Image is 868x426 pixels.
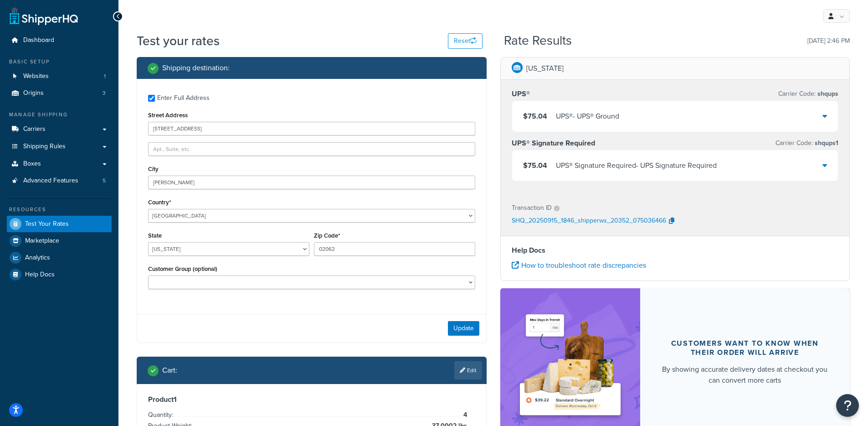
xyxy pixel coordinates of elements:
[23,89,44,97] span: Origins
[448,33,483,49] button: Reset
[7,85,112,102] li: Origins
[7,206,112,213] div: Resources
[7,32,112,49] a: Dashboard
[148,410,175,420] span: Quantity:
[162,64,230,72] h2: Shipping destination :
[148,142,475,156] input: Apt., Suite, etc.
[7,138,112,155] a: Shipping Rules
[7,249,112,266] a: Analytics
[23,177,78,185] span: Advanced Features
[148,265,217,272] label: Customer Group (optional)
[813,138,838,148] span: shqups1
[148,166,159,172] label: City
[148,199,171,206] label: Country*
[23,143,66,151] span: Shipping Rules
[23,36,54,44] span: Dashboard
[778,88,838,100] p: Carrier Code:
[504,34,572,48] h2: Rate Results
[556,110,619,123] div: UPS® - UPS® Ground
[523,160,547,171] span: $75.04
[148,95,155,102] input: Enter Full Address
[25,237,59,245] span: Marketplace
[523,111,547,121] span: $75.04
[7,233,112,249] a: Marketplace
[7,111,112,119] div: Manage Shipping
[7,216,112,232] a: Test Your Rates
[23,160,41,168] span: Boxes
[157,92,210,104] div: Enter Full Address
[526,62,564,75] p: [US_STATE]
[103,177,106,185] span: 5
[162,366,177,374] h2: Cart :
[7,121,112,138] a: Carriers
[807,35,850,47] p: [DATE] 2:46 PM
[148,395,475,404] h3: Product 1
[512,245,839,256] h4: Help Docs
[23,73,49,80] span: Websites
[461,410,467,421] span: 4
[7,85,112,102] a: Origins3
[104,73,106,80] span: 1
[7,172,112,189] li: Advanced Features
[25,271,55,279] span: Help Docs
[776,137,838,150] p: Carrier Code:
[314,232,340,239] label: Zip Code*
[512,89,530,99] h3: UPS®
[25,254,50,262] span: Analytics
[25,220,69,228] span: Test Your Rates
[512,139,595,148] h3: UPS® Signature Required
[7,156,112,172] a: Boxes
[7,266,112,283] a: Help Docs
[7,68,112,85] a: Websites1
[7,68,112,85] li: Websites
[556,159,717,172] div: UPS® Signature Required - UPS Signature Required
[512,214,666,228] p: SHQ_20250915_1846_shipperws_20352_075036466
[512,202,552,214] p: Transaction ID
[662,339,828,357] div: Customers want to know when their order will arrive
[148,232,162,239] label: State
[148,112,188,119] label: Street Address
[454,361,482,379] a: Edit
[7,172,112,189] a: Advanced Features5
[512,260,646,270] a: How to troubleshoot rate discrepancies
[836,394,859,417] button: Open Resource Center
[137,32,220,50] h1: Test your rates
[662,364,828,386] div: By showing accurate delivery dates at checkout you can convert more carts
[103,89,106,97] span: 3
[23,125,46,133] span: Carriers
[448,321,479,336] button: Update
[816,89,838,99] span: shqups
[7,58,112,66] div: Basic Setup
